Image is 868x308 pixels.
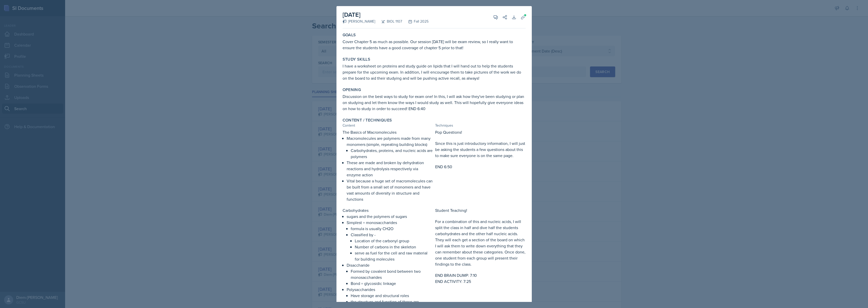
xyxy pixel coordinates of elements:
[351,232,433,238] p: Classified by -
[375,19,402,24] div: BIOL 1107
[435,218,526,267] p: For a combination of this and nucleic acids, I will split the class in half and dive half the stu...
[347,135,433,147] p: Macromolecules are polymers made from many monomers (simple, repeating building blocks)
[343,207,433,213] p: Carbohydrates
[343,129,433,135] p: The Basics of Macromolecules
[343,118,392,123] label: Content / Techniques
[347,286,433,293] p: Polysaccharides
[355,250,433,262] p: serve as fuel for the cell and raw material for building molecules
[435,164,526,170] p: END 6:50
[351,147,433,160] p: Carbohydrates, proteins, and nucleic acids are polymers
[435,140,526,159] p: Since this is just introductory information, I will just be asking the students a few questions a...
[347,160,433,178] p: These are made and broken by dehydration reactions and hydrolysis respectively via enzyme action
[347,213,433,219] p: sugars and the polymers of sugars
[435,207,526,213] p: Student Teaching!
[343,19,375,24] div: [PERSON_NAME]
[351,280,433,286] p: Bond = glycosidic linkage
[343,93,526,112] p: Discussion on the best ways to study for exam one! In this, I will ask how they've been studying ...
[351,226,433,232] p: formula is usually CH2O
[351,293,433,299] p: Have storage and structural roles
[435,129,526,135] p: Pop Questions!
[435,123,526,128] div: Techniques
[347,178,433,202] p: Vital because a huge set of macromolecules can be built from a small set of monomers and have vas...
[343,39,526,51] p: Cover Chapter 5 as much as possible. Our session [DATE] will be exam review, so I really want to ...
[343,10,429,19] h2: [DATE]
[347,219,433,226] p: Simplest = monosaccharides
[435,272,526,278] p: END BRAIN DUMP: 7:10
[343,57,371,62] label: Study Skills
[351,268,433,280] p: Formed by covalent bond between two monosaccharides
[343,87,361,92] label: Opening
[355,238,433,244] p: Location of the carbonyl group
[343,123,433,128] div: Content
[343,63,526,81] p: I have a worksheet on proteins and study guide on lipids that I will hand out to help the student...
[355,244,433,250] p: Number of carbons in the skeleton
[435,278,526,284] p: END ACTIVITY: 7:25
[347,262,433,268] p: Disaccharide
[402,19,429,24] div: Fall 2025
[343,32,356,38] label: Goals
